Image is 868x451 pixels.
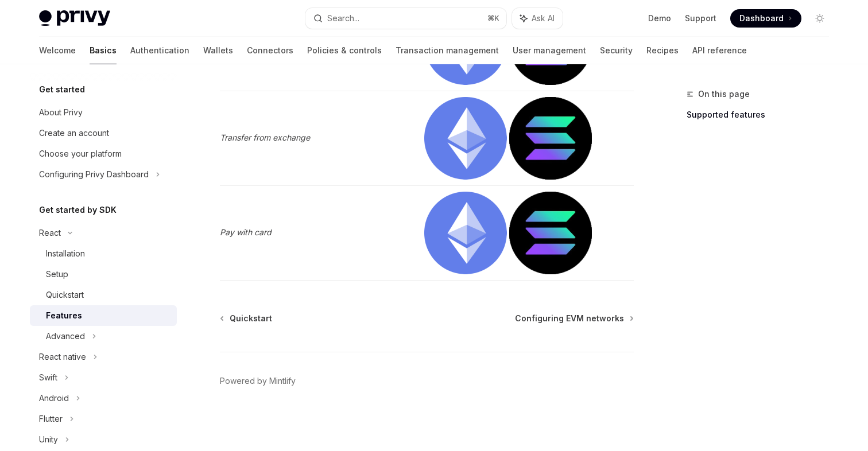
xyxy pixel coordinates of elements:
div: Search... [327,11,359,25]
button: Ask AI [512,8,563,29]
a: Setup [30,264,177,285]
a: Create an account [30,123,177,143]
div: Quickstart [46,288,84,302]
a: Installation [30,243,177,264]
span: Quickstart [230,313,272,324]
a: Features [30,305,177,326]
a: API reference [692,37,747,64]
div: Android [39,391,69,405]
button: Toggle dark mode [811,9,829,28]
a: Support [685,13,716,24]
a: Wallets [203,37,233,64]
div: About Privy [39,106,83,119]
span: Ask AI [532,13,555,24]
a: Dashboard [730,9,801,28]
div: Choose your platform [39,147,122,161]
a: Demo [648,13,671,24]
div: Setup [46,267,68,281]
div: Installation [46,247,85,261]
h5: Get started [39,83,85,96]
div: React [39,226,61,240]
a: Configuring EVM networks [515,313,633,324]
div: Configuring Privy Dashboard [39,168,149,181]
a: Basics [90,37,117,64]
a: Policies & controls [307,37,382,64]
div: Swift [39,371,57,384]
a: Connectors [247,37,293,64]
a: Recipes [646,37,679,64]
a: Supported features [687,106,838,124]
div: React native [39,350,86,364]
em: Pay with card [220,227,272,237]
img: light logo [39,10,110,26]
a: Quickstart [30,285,177,305]
img: solana.png [509,97,592,180]
em: Transfer from exchange [220,133,310,142]
span: On this page [698,87,750,101]
div: Advanced [46,329,85,343]
div: Unity [39,433,58,446]
span: Configuring EVM networks [515,313,624,324]
a: Authentication [130,37,189,64]
a: About Privy [30,102,177,123]
div: Create an account [39,126,109,140]
button: Search...⌘K [305,8,506,29]
h5: Get started by SDK [39,203,117,217]
span: ⌘ K [487,14,499,23]
a: Welcome [39,37,76,64]
a: Security [600,37,633,64]
div: Features [46,309,82,322]
img: ethereum.png [424,192,507,274]
a: Choose your platform [30,143,177,164]
span: Dashboard [739,13,784,24]
img: solana.png [509,192,592,274]
a: Transaction management [396,37,499,64]
a: Quickstart [221,313,272,324]
a: Powered by Mintlify [220,375,296,387]
div: Flutter [39,412,63,426]
img: ethereum.png [424,97,507,180]
a: User management [513,37,586,64]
